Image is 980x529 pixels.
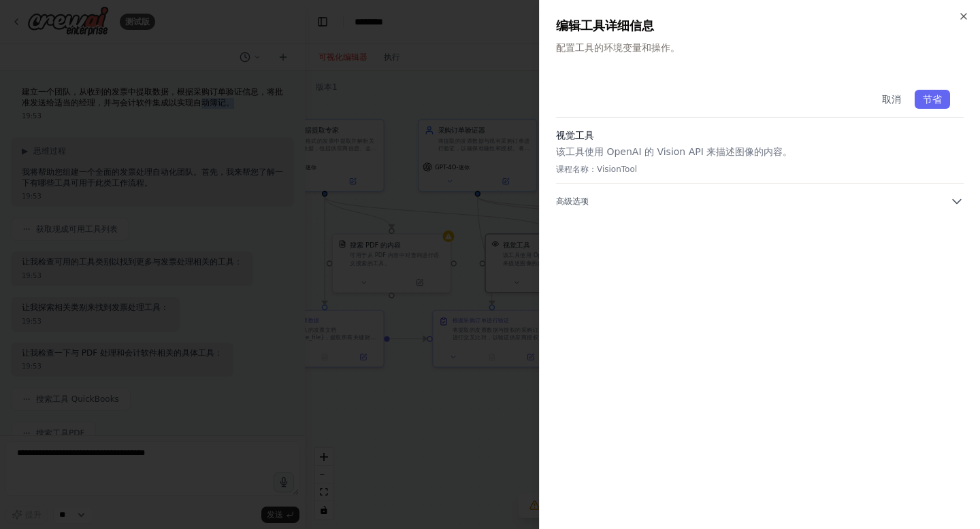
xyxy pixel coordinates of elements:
[556,42,680,53] font: 配置工具的环境变量和操作。
[556,130,594,141] font: 视觉工具
[597,165,637,174] font: VisionTool
[556,18,654,33] font: 编辑工具详细信息
[882,94,901,105] font: 取消
[556,197,589,206] font: 高级选项
[556,146,792,157] font: 该工具使用 OpenAI 的 Vision API 来描述图像的内容。
[556,165,597,174] font: 课程名称：
[874,90,909,109] button: 取消
[556,194,964,208] button: 高级选项
[923,94,942,105] font: 节省
[915,90,950,109] button: 节省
